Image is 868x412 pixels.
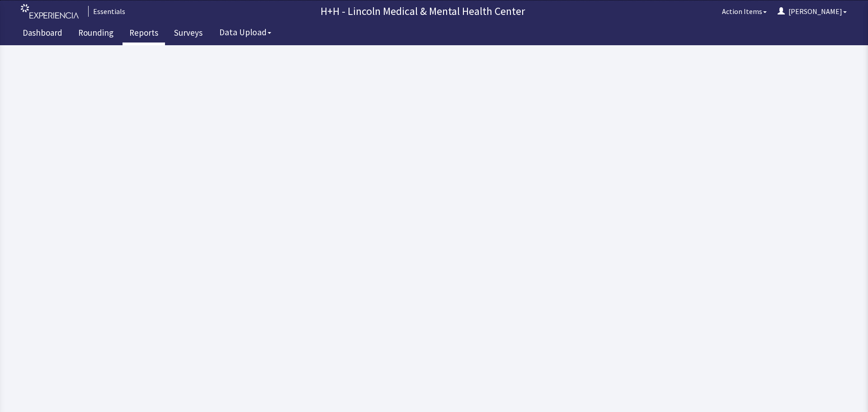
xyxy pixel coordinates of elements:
[167,23,209,45] a: Surveys
[71,23,120,45] a: Rounding
[21,4,79,19] img: experiencia_logo.png
[717,2,772,20] button: Action Items
[123,23,165,45] a: Reports
[214,24,277,41] button: Data Upload
[129,4,717,19] p: H+H - Lincoln Medical & Mental Health Center
[772,2,852,20] button: [PERSON_NAME]
[16,23,69,45] a: Dashboard
[88,6,125,17] div: Essentials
